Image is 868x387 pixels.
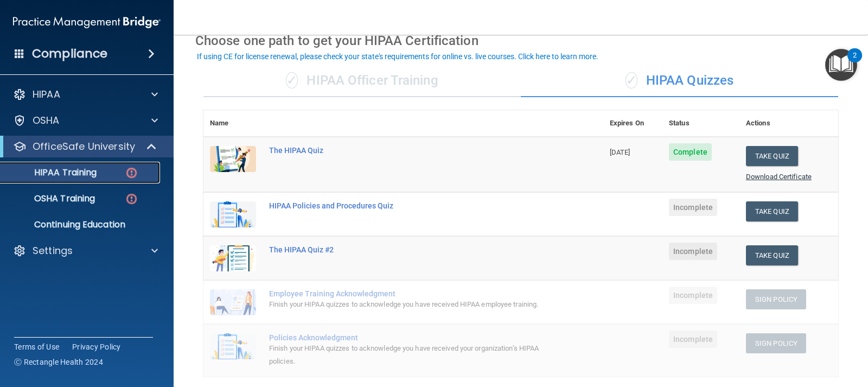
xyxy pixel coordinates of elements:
[13,114,158,127] a: OSHA
[33,244,73,257] p: Settings
[13,244,158,257] a: Settings
[626,72,637,88] span: ✓
[269,333,549,342] div: Policies Acknowledgment
[669,287,717,304] span: Incomplete
[7,219,155,230] p: Continuing Education
[13,140,157,153] a: OfficeSafe University
[521,65,838,97] div: HIPAA Quizzes
[14,357,103,367] span: Ⓒ Rectangle Health 2024
[269,298,549,311] div: Finish your HIPAA quizzes to acknowledge you have received HIPAA employee training.
[72,341,121,352] a: Privacy Policy
[13,11,161,33] img: PMB logo
[203,65,521,97] div: HIPAA Officer Training
[269,201,549,210] div: HIPAA Policies and Procedures Quiz
[603,110,662,137] th: Expires On
[33,88,60,101] p: HIPAA
[269,289,549,298] div: Employee Training Acknowledgment
[195,51,600,62] button: If using CE for license renewal, please check your state's requirements for online vs. live cours...
[669,199,717,216] span: Incomplete
[286,72,298,88] span: ✓
[14,341,59,352] a: Terms of Use
[746,245,798,265] button: Take Quiz
[269,245,549,254] div: The HIPAA Quiz #2
[610,148,630,156] span: [DATE]
[669,243,717,260] span: Incomplete
[125,166,138,180] img: danger-circle.6113f641.png
[33,114,60,127] p: OSHA
[746,146,798,166] button: Take Quiz
[13,88,158,101] a: HIPAA
[33,140,135,153] p: OfficeSafe University
[197,53,598,60] div: If using CE for license renewal, please check your state's requirements for online vs. live cours...
[7,167,97,178] p: HIPAA Training
[739,110,838,137] th: Actions
[125,192,138,206] img: danger-circle.6113f641.png
[662,110,739,137] th: Status
[746,333,806,353] button: Sign Policy
[269,342,549,368] div: Finish your HIPAA quizzes to acknowledge you have received your organization’s HIPAA policies.
[746,173,812,181] a: Download Certificate
[195,25,846,56] div: Choose one path to get your HIPAA Certification
[269,146,549,155] div: The HIPAA Quiz
[669,331,717,348] span: Incomplete
[7,193,95,204] p: OSHA Training
[825,49,857,81] button: Open Resource Center, 2 new notifications
[746,201,798,221] button: Take Quiz
[203,110,263,137] th: Name
[853,55,857,69] div: 2
[814,327,855,368] iframe: Drift Widget Chat Controller
[32,46,107,61] h4: Compliance
[746,289,806,309] button: Sign Policy
[669,143,712,161] span: Complete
